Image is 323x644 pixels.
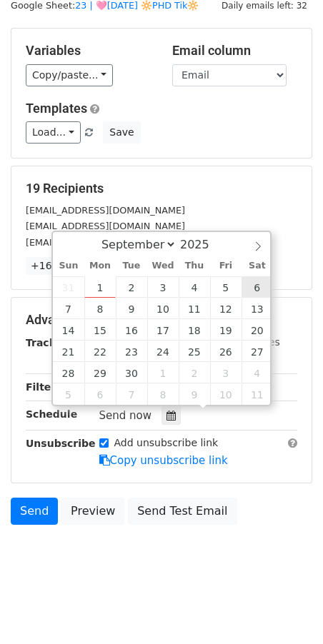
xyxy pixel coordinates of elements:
span: September 23, 2025 [116,341,147,362]
h5: 19 Recipients [26,181,297,196]
span: September 21, 2025 [53,341,84,362]
span: October 3, 2025 [210,362,242,383]
span: September 10, 2025 [147,298,179,319]
a: Copy/paste... [26,64,113,86]
span: September 26, 2025 [210,341,242,362]
a: Send Test Email [128,498,237,525]
span: Send now [99,409,152,422]
span: October 4, 2025 [242,362,273,383]
span: September 29, 2025 [84,362,116,383]
span: September 6, 2025 [242,276,273,298]
span: September 3, 2025 [147,276,179,298]
span: October 7, 2025 [116,383,147,405]
h5: Email column [172,43,297,59]
span: September 14, 2025 [53,319,84,341]
span: Thu [179,261,210,271]
small: [EMAIL_ADDRESS][DOMAIN_NAME] [26,237,185,248]
span: October 10, 2025 [210,383,242,405]
span: October 2, 2025 [179,362,210,383]
h5: Variables [26,43,151,59]
span: August 31, 2025 [53,276,84,298]
small: [EMAIL_ADDRESS][DOMAIN_NAME] [26,221,185,231]
span: September 19, 2025 [210,319,242,341]
h5: Advanced [26,312,297,328]
span: September 13, 2025 [242,298,273,319]
span: September 18, 2025 [179,319,210,341]
span: October 5, 2025 [53,383,84,405]
label: Add unsubscribe link [114,436,219,451]
span: September 28, 2025 [53,362,84,383]
span: October 1, 2025 [147,362,179,383]
span: September 5, 2025 [210,276,242,298]
span: September 17, 2025 [147,319,179,341]
a: Send [11,498,58,525]
a: Load... [26,121,81,144]
button: Save [103,121,140,144]
span: October 6, 2025 [84,383,116,405]
span: Tue [116,261,147,271]
a: Preview [61,498,124,525]
span: September 1, 2025 [84,276,116,298]
span: September 8, 2025 [84,298,116,319]
span: October 8, 2025 [147,383,179,405]
span: Sun [53,261,84,271]
span: October 11, 2025 [242,383,273,405]
small: [EMAIL_ADDRESS][DOMAIN_NAME] [26,205,185,216]
span: Sat [242,261,273,271]
span: Fri [210,261,242,271]
span: September 12, 2025 [210,298,242,319]
span: September 30, 2025 [116,362,147,383]
strong: Schedule [26,408,77,420]
a: Copy unsubscribe link [99,454,228,467]
span: September 7, 2025 [53,298,84,319]
span: September 24, 2025 [147,341,179,362]
span: October 9, 2025 [179,383,210,405]
span: September 25, 2025 [179,341,210,362]
span: September 2, 2025 [116,276,147,298]
span: September 27, 2025 [242,341,273,362]
strong: Filters [26,381,62,393]
strong: Tracking [26,337,74,348]
span: Wed [147,261,179,271]
span: September 15, 2025 [84,319,116,341]
a: +16 more [26,257,86,275]
a: Templates [26,101,87,116]
span: September 20, 2025 [242,319,273,341]
iframe: Chat Widget [252,575,323,644]
span: September 16, 2025 [116,319,147,341]
span: September 4, 2025 [179,276,210,298]
input: Year [177,238,228,251]
span: September 22, 2025 [84,341,116,362]
label: UTM Codes [224,335,279,350]
span: Mon [84,261,116,271]
strong: Unsubscribe [26,438,96,449]
span: September 11, 2025 [179,298,210,319]
span: September 9, 2025 [116,298,147,319]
